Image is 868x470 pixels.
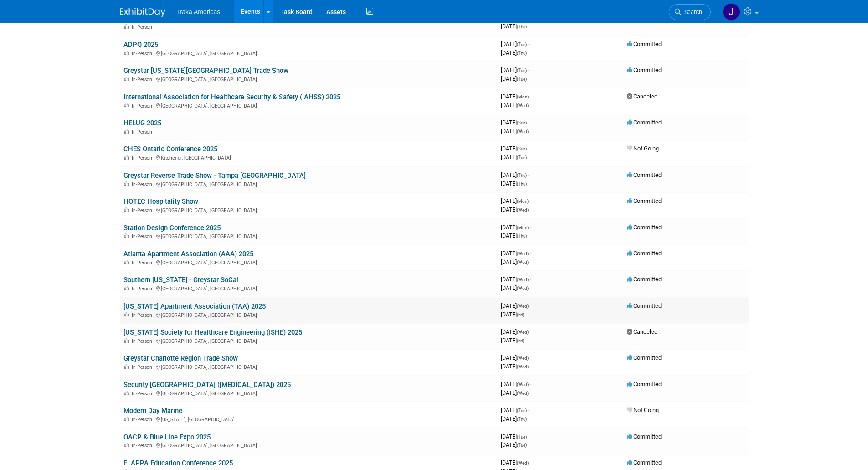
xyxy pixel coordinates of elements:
[517,181,527,186] span: (Thu)
[517,120,527,125] span: (Sun)
[627,459,662,466] span: Committed
[627,407,659,413] span: Not Going
[627,67,662,73] span: Committed
[627,224,662,231] span: Committed
[124,207,129,212] img: In-Person Event
[123,197,198,206] a: HOTEC Hospitality Show
[517,207,529,212] span: (Wed)
[517,408,527,413] span: (Tue)
[123,433,211,441] a: OACP & Blue Line Expo 2025
[501,75,527,82] span: [DATE]
[123,276,238,284] a: Southern [US_STATE] - Greystar SoCal
[123,171,306,180] a: Greystar Reverse Trade Show - Tampa [GEOGRAPHIC_DATA]
[120,8,165,17] img: ExhibitDay
[517,443,527,448] span: (Tue)
[530,354,531,361] span: -
[627,328,657,335] span: Canceled
[123,154,493,161] div: Kitchener, [GEOGRAPHIC_DATA]
[627,302,662,309] span: Committed
[517,260,529,265] span: (Wed)
[124,338,129,343] img: In-Person Event
[123,119,161,127] a: HELUG 2025
[501,180,527,187] span: [DATE]
[176,8,221,15] span: Traka Americas
[517,77,527,82] span: (Tue)
[501,154,527,160] span: [DATE]
[123,459,233,467] a: FLAPPA Education Conference 2025
[123,232,493,239] div: [GEOGRAPHIC_DATA], [GEOGRAPHIC_DATA]
[132,417,155,423] span: In-Person
[501,459,531,466] span: [DATE]
[123,102,493,109] div: [GEOGRAPHIC_DATA], [GEOGRAPHIC_DATA]
[124,129,129,134] img: In-Person Event
[124,155,129,160] img: In-Person Event
[132,233,155,239] span: In-Person
[528,171,529,178] span: -
[530,250,531,257] span: -
[517,42,527,47] span: (Tue)
[517,129,529,134] span: (Wed)
[124,312,129,317] img: In-Person Event
[132,129,155,135] span: In-Person
[124,233,129,238] img: In-Person Event
[517,155,527,160] span: (Tue)
[627,381,662,387] span: Committed
[517,277,529,282] span: (Wed)
[132,24,155,30] span: In-Person
[123,93,340,101] a: International Association for Healthcare Security & Safety (IAHSS) 2025
[517,460,529,465] span: (Wed)
[124,364,129,369] img: In-Person Event
[123,284,493,292] div: [GEOGRAPHIC_DATA], [GEOGRAPHIC_DATA]
[517,68,527,73] span: (Tue)
[123,441,493,449] div: [GEOGRAPHIC_DATA], [GEOGRAPHIC_DATA]
[123,337,493,344] div: [GEOGRAPHIC_DATA], [GEOGRAPHIC_DATA]
[501,102,529,108] span: [DATE]
[501,337,524,344] span: [DATE]
[123,250,253,258] a: Atlanta Apartment Association (AAA) 2025
[528,67,529,73] span: -
[124,103,129,108] img: In-Person Event
[528,407,529,413] span: -
[132,181,155,187] span: In-Person
[627,433,662,440] span: Committed
[501,128,529,134] span: [DATE]
[123,67,288,75] a: Greystar [US_STATE][GEOGRAPHIC_DATA] Trade Show
[723,3,740,21] img: Jamie Saenz
[501,276,531,283] span: [DATE]
[124,24,129,29] img: In-Person Event
[517,51,527,56] span: (Thu)
[501,311,524,318] span: [DATE]
[132,155,155,161] span: In-Person
[123,415,493,423] div: [US_STATE], [GEOGRAPHIC_DATA]
[501,206,529,213] span: [DATE]
[501,354,531,361] span: [DATE]
[627,276,662,283] span: Committed
[124,77,129,81] img: In-Person Event
[132,312,155,318] span: In-Person
[528,41,529,47] span: -
[530,93,531,100] span: -
[124,181,129,186] img: In-Person Event
[123,381,291,389] a: Security [GEOGRAPHIC_DATA] ([MEDICAL_DATA]) 2025
[132,260,155,266] span: In-Person
[517,146,527,151] span: (Sun)
[124,286,129,290] img: In-Person Event
[501,93,531,100] span: [DATE]
[124,260,129,264] img: In-Person Event
[501,284,529,291] span: [DATE]
[123,389,493,397] div: [GEOGRAPHIC_DATA], [GEOGRAPHIC_DATA]
[517,199,529,204] span: (Mon)
[627,197,662,204] span: Committed
[517,233,527,238] span: (Thu)
[517,391,529,396] span: (Wed)
[501,119,529,126] span: [DATE]
[124,51,129,55] img: In-Person Event
[501,407,529,413] span: [DATE]
[517,356,529,361] span: (Wed)
[123,363,493,370] div: [GEOGRAPHIC_DATA], [GEOGRAPHIC_DATA]
[528,145,529,152] span: -
[501,415,527,422] span: [DATE]
[517,312,524,317] span: (Fri)
[123,49,493,57] div: [GEOGRAPHIC_DATA], [GEOGRAPHIC_DATA]
[501,258,529,265] span: [DATE]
